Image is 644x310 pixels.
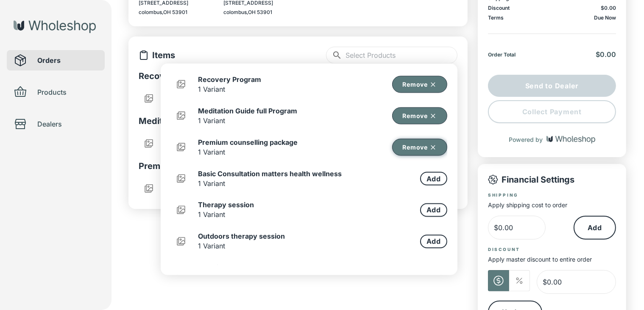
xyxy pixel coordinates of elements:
span: Orders [37,55,98,65]
p: Apply shipping cost to order [488,201,616,209]
p: 1 Variant [198,116,297,126]
p: Items [152,50,175,61]
p: Discount [488,5,510,11]
p: 1 Variant [198,178,342,189]
p: Financial Settings [488,174,574,185]
p: Meditation Guide full Program [198,106,297,116]
span: $0.00 [601,5,616,11]
p: colombus , OH 53901 [139,8,223,16]
label: Shipping [488,192,519,198]
button: Remove [392,107,448,124]
p: Remove [403,144,428,151]
p: Terms [488,14,504,21]
p: 1 Variant [198,210,254,220]
input: Select Products [346,47,457,64]
label: Discount [488,246,520,252]
p: test kit [198,263,225,273]
button: Add [420,235,447,248]
p: 1 Variant [198,147,298,157]
button: Add [574,216,616,240]
p: 1 Variant [198,241,285,251]
p: Recovery Program [139,70,216,82]
p: Recovery Program [198,75,261,84]
p: Premium counselling package [198,138,298,147]
div: Products [7,82,105,102]
img: Wholeshop logo [546,136,595,144]
button: Remove [392,139,448,156]
p: Outdoors therapy session [198,232,285,241]
p: Basic Consultation matters health wellness [198,169,342,178]
p: colombus , OH 53901 [223,8,308,16]
p: Remove [403,112,428,120]
p: Due Now [594,14,616,21]
span: $0.00 [596,50,616,59]
p: Remove [403,81,428,88]
button: Remove [392,76,448,93]
p: Meditation Guide full Program [139,116,262,127]
div: Orders [7,50,105,70]
div: Dealers [7,114,105,134]
span: Dealers [37,119,98,129]
button: Add [420,203,447,217]
p: Therapy session [198,200,254,210]
p: 1 Variant [198,84,261,94]
p: Apply master discount to entire order [488,256,616,263]
p: Premium counselling package [139,161,263,172]
p: Order Total [488,51,516,58]
p: Powered by [509,136,543,143]
span: Products [37,87,98,97]
button: Add [420,172,447,186]
img: Wholeshop logo [14,20,96,33]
